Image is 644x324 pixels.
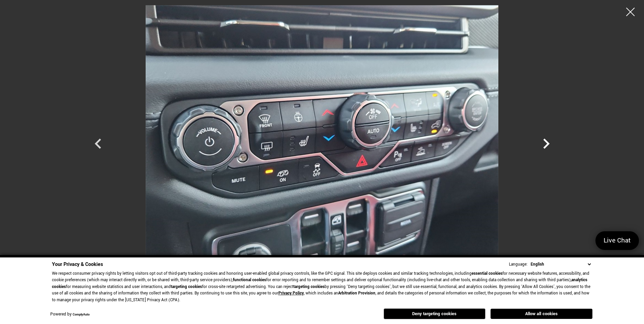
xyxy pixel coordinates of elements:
a: ComplyAuto [73,312,90,317]
div: Language: [509,262,528,267]
button: Deny targeting cookies [384,308,485,319]
button: Allow all cookies [491,309,592,319]
img: Used 2024 Bright White Clearcoat Jeep Rubicon 392 image 23 [118,5,526,270]
strong: targeting cookies [293,284,325,290]
div: Previous [88,130,108,161]
strong: functional cookies [233,277,266,283]
strong: essential cookies [472,271,502,276]
strong: targeting cookies [171,284,202,290]
span: Your Privacy & Cookies [52,261,103,268]
p: We respect consumer privacy rights by letting visitors opt out of third-party tracking cookies an... [52,270,592,304]
strong: analytics cookies [52,277,587,290]
select: Language Select [529,261,592,268]
a: Live Chat [595,231,639,250]
span: Live Chat [600,236,634,245]
strong: Arbitration Provision [338,290,375,296]
div: Next [536,130,556,161]
a: Privacy Policy [278,290,304,296]
div: Powered by [50,312,90,317]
